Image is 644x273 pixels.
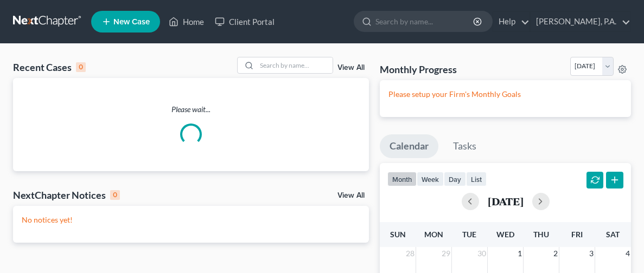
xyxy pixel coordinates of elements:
p: No notices yet! [22,214,360,225]
p: Please wait... [13,104,369,115]
span: Mon [424,230,443,239]
button: week [417,172,444,186]
span: New Case [113,18,150,26]
a: View All [337,192,365,199]
span: 29 [441,247,451,260]
a: Tasks [443,134,486,158]
input: Search by name... [375,11,475,31]
h3: Monthly Progress [380,63,457,76]
div: 0 [76,62,86,72]
span: 4 [624,247,631,260]
input: Search by name... [257,57,333,73]
span: 3 [588,247,595,260]
a: View All [337,64,365,71]
a: [PERSON_NAME], P.A. [531,12,630,31]
div: NextChapter Notices [13,188,120,201]
span: Sat [606,230,620,239]
p: Please setup your Firm's Monthly Goals [388,89,622,100]
button: month [387,172,417,186]
button: list [466,172,487,186]
span: Sun [390,230,406,239]
span: 1 [517,247,523,260]
div: Recent Cases [13,61,86,74]
a: Help [493,12,530,31]
span: 30 [476,247,487,260]
a: Client Portal [209,12,280,31]
h2: [DATE] [488,196,524,207]
span: Wed [496,230,514,239]
div: 0 [110,190,120,200]
span: 2 [552,247,559,260]
span: 28 [405,247,416,260]
span: Fri [571,230,583,239]
span: Tue [462,230,476,239]
a: Home [163,12,209,31]
span: Thu [533,230,549,239]
a: Calendar [380,134,438,158]
button: day [444,172,466,186]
